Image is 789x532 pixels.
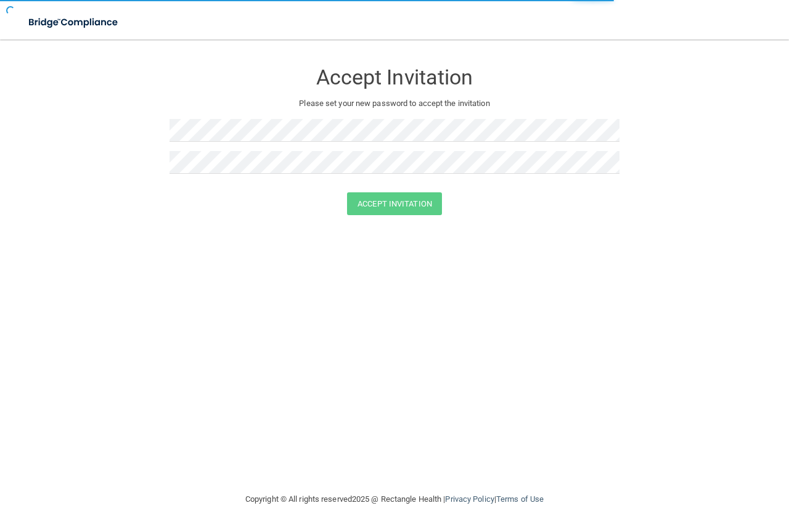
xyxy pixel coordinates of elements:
a: Privacy Policy [445,494,494,504]
img: bridge_compliance_login_screen.278c3ca4.svg [18,10,129,35]
h3: Accept Invitation [170,66,619,89]
a: Terms of Use [496,494,544,504]
button: Accept Invitation [347,192,442,215]
div: Copyright © All rights reserved 2025 @ Rectangle Health | | [170,480,619,519]
p: Please set your new password to accept the invitation [179,96,610,111]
